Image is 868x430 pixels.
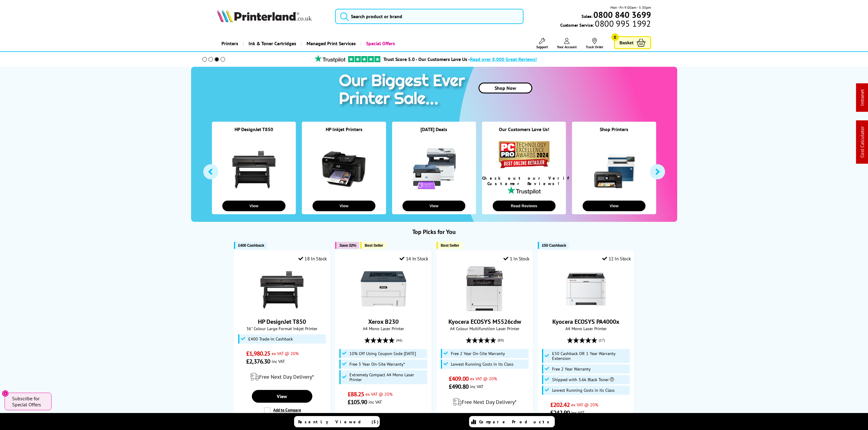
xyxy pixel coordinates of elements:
[301,36,360,51] a: Managed Print Services
[560,21,651,28] span: Customer Service:
[264,407,301,414] label: Add to Compare
[469,416,555,427] a: Compare Products
[246,350,270,357] span: £1,980.25
[349,372,426,382] span: Extremely Compact A4 Mono Laser Printer
[536,38,548,49] a: Support
[360,36,400,51] a: Special Offers
[335,242,359,249] button: Save 32%
[365,243,383,248] span: Best Seller
[368,318,399,326] a: Xerox B230
[222,201,285,211] button: View
[437,242,462,249] button: Best Seller
[571,410,585,415] span: inc VAT
[552,367,591,371] span: Free 2 Year Warranty
[448,318,521,326] a: Kyocera ECOSYS M5526cdw
[361,266,406,312] img: Xerox B230
[272,358,285,364] span: inc VAT
[249,36,296,51] span: Ink & Toner Cartridges
[238,243,264,248] span: £400 Cashback
[557,38,577,49] a: Your Account
[272,350,299,356] span: ex VAT @ 20%
[217,9,328,24] a: Printerland Logo
[361,307,406,313] a: Xerox B230
[234,242,267,249] button: £400 Cashback
[449,383,468,391] span: £490.80
[360,242,386,249] button: Best Seller
[503,256,530,262] div: 1 In Stock
[563,266,609,312] img: Kyocera ECOSYS PA4000x
[451,362,513,367] span: Lowest Running Costs in its Class
[348,390,364,398] span: £88.25
[243,36,301,51] a: Ink & Toner Cartridges
[586,38,603,49] a: Track Order
[12,395,46,408] span: Subscribe for Special Offers
[298,419,379,425] span: Recently Viewed (5)
[312,55,348,63] img: trustpilot rating
[594,21,651,26] span: 0800 995 1992
[451,351,505,356] span: Free 2 Year On-Site Warranty
[298,256,327,262] div: 18 In Stock
[348,56,380,62] img: trustpilot rating
[563,307,609,313] a: Kyocera ECOSYS PA4000x
[369,399,382,405] span: inc VAT
[619,39,633,47] span: Basket
[338,409,428,426] div: modal_delivery
[599,334,605,346] span: (17)
[396,334,402,346] span: (46)
[482,175,566,186] div: Check out our Verified Customer Reviews!
[237,326,327,331] span: 36" Colour Large Format Inkjet Printer
[550,401,570,409] span: £202.42
[571,402,598,408] span: ex VAT @ 20%
[217,36,243,51] a: Printers
[470,56,537,62] span: Read over 8,000 Great Reviews!
[492,201,555,211] button: Read Reviews
[482,126,566,140] div: Our Customers Love Us!
[611,33,619,41] span: 0
[552,318,619,326] a: Kyocera ECOSYS PA4000x
[479,83,532,93] a: Shop Now
[259,307,305,313] a: HP DesignJet T850
[479,419,553,425] span: Compare Products
[349,362,405,367] span: Free 3 Year On-Site Warranty*
[859,127,865,158] a: Cost Calculator
[440,394,530,411] div: modal_delivery
[470,376,497,381] span: ex VAT @ 20%
[365,391,393,397] span: ex VAT @ 20%
[2,390,9,397] button: Close
[403,201,465,211] button: View
[449,375,468,383] span: £409.00
[592,12,651,18] a: 0800 840 3699
[248,337,293,341] span: £400 Trade-in Cashback
[552,388,615,393] span: Lowest Running Costs in its Class
[336,67,471,114] img: printer sale
[400,256,428,262] div: 14 In Stock
[470,384,483,389] span: inc VAT
[294,416,380,427] a: Recently Viewed (5)
[583,201,646,211] button: View
[335,9,523,24] input: Search product or brand
[557,45,577,49] span: Your Account
[237,368,327,385] div: modal_delivery
[498,334,504,346] span: (80)
[217,9,312,22] img: Printerland Logo
[349,351,416,356] span: 10% Off Using Coupon Code [DATE]
[610,5,651,10] span: Mon - Fri 9:00am - 5:30pm
[441,243,459,248] span: Best Seller
[338,326,428,331] span: A4 Mono Laser Printer
[312,201,375,211] button: View
[536,45,548,49] span: Support
[462,266,507,312] img: Kyocera ECOSYS M5526cdw
[392,126,476,140] div: [DATE] Deals
[552,351,628,361] span: £50 Cashback OR 1 Year Warranty Extension
[339,243,356,248] span: Save 32%
[235,126,273,132] a: HP DesignJet T850
[552,377,614,382] span: Shipped with 3.6k Black Toner
[252,390,313,403] a: View
[859,90,865,106] a: Intranet
[246,357,270,365] span: £2,376.30
[258,318,306,326] a: HP DesignJet T850
[440,326,530,331] span: A4 Colour Multifunction Laser Printer
[542,243,566,248] span: £50 Cashback
[614,36,651,49] a: Basket 0
[326,126,362,132] a: HP Inkjet Printers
